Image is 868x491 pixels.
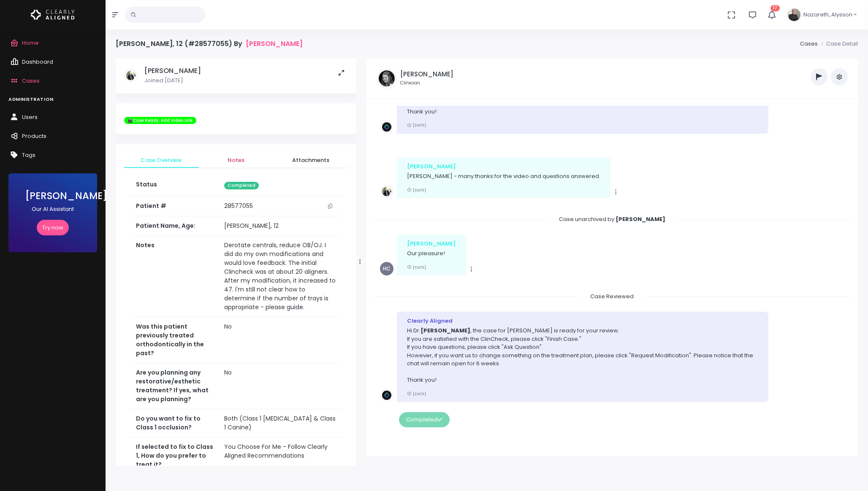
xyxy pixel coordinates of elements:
th: Notes [131,236,219,317]
span: HC [380,262,393,275]
th: Status [131,175,219,197]
img: Logo Horizontal [31,6,75,24]
span: Case Overview [131,156,192,165]
small: [DATE] [407,264,426,270]
div: [PERSON_NAME] [407,240,456,248]
h5: [PERSON_NAME] [144,67,201,75]
small: Clinician [400,80,453,86]
small: [DATE] [407,391,426,397]
td: [PERSON_NAME], 12 [219,216,341,236]
a: Try now [37,220,69,235]
span: 🎬Case Ready. Add Video Link [124,117,196,124]
th: Patient Name, Age: [131,216,219,236]
td: Derotate centrals, reduce OB/OJ. I did do my own modifications and would love feedback. The initi... [219,236,341,317]
p: [PERSON_NAME] - many thanks for the video and questions answered. [407,172,600,181]
td: 28577055 [219,197,341,216]
img: Header Avatar [787,7,802,22]
span: 17 [770,5,780,11]
span: Case unarchived by: [549,213,675,226]
p: Our pleasure! [407,249,456,258]
p: Hi Dr. , the case for [PERSON_NAME] is ready for your review. If you are satisfied with the ClinC... [407,326,758,384]
td: No [219,317,341,363]
span: Notes [206,156,267,165]
span: Case Reviewed [580,290,644,303]
th: If selected to fix to Class 1, How do you prefer to treat it? [131,437,219,475]
h3: [PERSON_NAME] [25,190,80,202]
div: [PERSON_NAME] [407,162,600,171]
b: [PERSON_NAME] [616,215,665,223]
th: Do you want to fix to Class 1 occlusion? [131,409,219,437]
a: Cases [800,40,818,48]
span: Cases [22,77,40,85]
span: Tags [22,151,35,159]
li: Case Detail [818,40,858,48]
h5: [PERSON_NAME] [400,70,453,78]
small: [DATE] [407,122,426,128]
span: Products [22,132,46,140]
a: [PERSON_NAME] [246,40,303,48]
small: [DATE] [407,187,426,193]
div: scrollable content [373,106,851,446]
div: scrollable content [116,58,356,466]
th: Was this patient previously treated orthodontically in the past? [131,317,219,363]
p: Joined [DATE] [144,76,201,85]
h4: [PERSON_NAME], 12 (#28577055) By [116,40,303,48]
td: You Choose For Me - Follow Clearly Aligned Recommendations [219,437,341,475]
td: No [219,363,341,409]
span: Completed [224,182,259,190]
span: Home [22,39,39,47]
td: Both (Class 1 [MEDICAL_DATA] & Class 1 Canine) [219,409,341,437]
th: Are you planning any restorative/esthetic treatment? If yes, what are you planning? [131,363,219,409]
span: Dashboard [22,58,53,66]
span: Users [22,113,38,121]
p: Our AI Assistant [25,205,80,213]
span: Nazareth, Alysson [803,11,852,19]
div: Clearly Aligned [407,317,758,325]
b: [PERSON_NAME] [420,326,470,335]
th: Patient # [131,197,219,216]
span: Attachments [280,156,341,165]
